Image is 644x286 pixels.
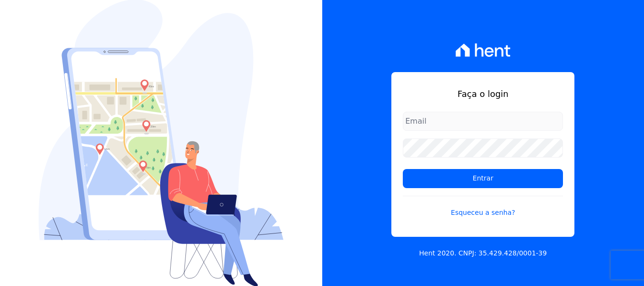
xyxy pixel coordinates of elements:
input: Email [403,112,563,131]
a: Esqueceu a senha? [403,196,563,218]
h1: Faça o login [403,87,563,100]
p: Hent 2020. CNPJ: 35.429.428/0001-39 [419,248,547,258]
input: Entrar [403,169,563,188]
